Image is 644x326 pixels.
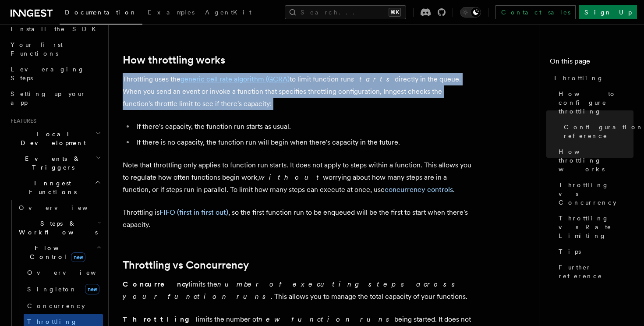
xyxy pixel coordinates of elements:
[60,3,142,25] a: Documentation
[550,56,633,70] h4: On this page
[560,119,633,144] a: Configuration reference
[555,210,633,244] a: Throttling vs Rate Limiting
[559,181,633,207] span: Throttling vs Concurrency
[11,41,63,57] span: Your first Functions
[7,61,103,86] a: Leveraging Steps
[123,315,196,323] strong: Throttling
[7,154,96,172] span: Events & Triggers
[11,66,85,81] span: Leveraging Steps
[385,185,453,194] a: concurrency controls
[27,302,85,309] span: Concurrency
[7,179,95,196] span: Inngest Functions
[553,74,604,82] span: Throttling
[142,3,200,24] a: Examples
[15,216,103,240] button: Steps & Workflows
[7,21,103,37] a: Install the SDK
[259,173,323,181] em: without
[7,126,103,151] button: Local Development
[123,159,473,196] p: Note that throttling only applies to function run starts. It does not apply to steps within a fun...
[15,240,103,265] button: Flow Controlnew
[555,259,633,284] a: Further reference
[559,247,581,256] span: Tips
[555,177,633,210] a: Throttling vs Concurrency
[27,286,77,293] span: Singleton
[564,123,644,140] span: Configuration reference
[123,73,473,110] p: Throttling uses the to limit function run directly in the queue. When you send an event or invoke...
[200,3,257,24] a: AgentKit
[7,117,36,124] span: Features
[11,90,86,106] span: Setting up your app
[559,263,633,280] span: Further reference
[65,9,137,16] span: Documentation
[7,175,103,200] button: Inngest Functions
[15,219,98,237] span: Steps & Workflows
[258,315,394,323] em: new function runs
[11,25,101,32] span: Install the SDK
[7,37,103,61] a: Your first Functions
[85,284,99,294] span: new
[24,265,103,280] a: Overview
[123,54,225,66] a: How throttling works
[559,214,633,240] span: Throttling vs Rate Limiting
[15,244,96,261] span: Flow Control
[24,280,103,298] a: Singletonnew
[579,5,637,19] a: Sign Up
[123,280,189,288] strong: Concurrency
[550,70,633,86] a: Throttling
[389,8,401,17] kbd: ⌘K
[495,5,576,19] a: Contact sales
[460,7,481,18] button: Toggle dark mode
[285,5,406,19] button: Search...⌘K
[15,200,103,216] a: Overview
[555,244,633,259] a: Tips
[555,86,633,119] a: How to configure throttling
[27,318,78,325] span: Throttling
[134,120,473,133] li: If there's capacity, the function run starts as usual.
[19,204,109,211] span: Overview
[180,75,290,83] a: generic cell rate algorithm (GCRA)
[123,259,249,271] a: Throttling vs Concurrency
[159,208,228,216] a: FIFO (first in first out)
[351,75,395,83] em: starts
[148,9,195,16] span: Examples
[7,86,103,110] a: Setting up your app
[134,136,473,149] li: If there is no capacity, the function run will begin when there's capacity in the future.
[123,206,473,231] p: Throttling is , so the first function run to be enqueued will be the first to start when there's ...
[205,9,251,16] span: AgentKit
[27,269,117,276] span: Overview
[7,151,103,175] button: Events & Triggers
[559,147,633,174] span: How throttling works
[24,298,103,314] a: Concurrency
[71,252,85,262] span: new
[123,278,473,303] p: limits the . This allows you to manage the total capacity of your functions.
[555,144,633,177] a: How throttling works
[123,280,460,301] em: number of executing steps across your function runs
[7,130,96,147] span: Local Development
[559,89,633,116] span: How to configure throttling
